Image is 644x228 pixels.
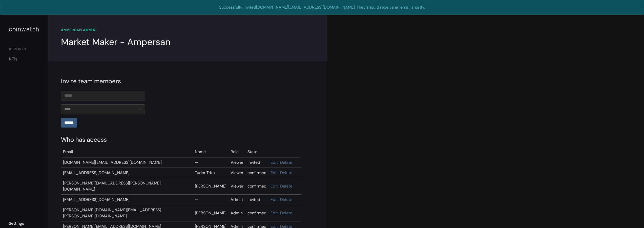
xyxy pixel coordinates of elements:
[271,160,278,165] a: Edit
[61,195,193,205] td: [EMAIL_ADDRESS][DOMAIN_NAME]
[245,168,268,178] td: confirmed
[193,195,228,205] td: —
[271,183,278,189] a: Edit
[61,27,314,33] div: AMPERSAN ADMIN
[61,135,314,144] div: Who has access
[231,183,243,189] span: Viewer
[193,157,228,168] td: —
[271,170,278,175] a: Edit
[231,210,243,216] span: Admin
[245,157,268,168] td: invited
[9,56,39,63] a: KPIs
[271,197,278,202] a: Edit
[245,147,268,157] td: State
[9,25,39,34] div: coinwatch
[61,157,193,168] td: [DOMAIN_NAME][EMAIL_ADDRESS][DOMAIN_NAME]
[231,170,243,175] span: Viewer
[9,47,39,53] div: REPORTS
[231,197,243,202] span: Admin
[193,205,228,221] td: [PERSON_NAME]
[231,160,243,165] span: Viewer
[61,77,314,86] div: Invite team members
[280,197,292,202] a: Delete
[61,147,193,157] td: Email
[193,168,228,178] td: Tudor Trita
[193,178,228,195] td: [PERSON_NAME]
[245,205,268,221] td: confirmed
[61,178,193,195] td: [PERSON_NAME][EMAIL_ADDRESS][PERSON_NAME][DOMAIN_NAME]
[61,205,193,221] td: [PERSON_NAME][DOMAIN_NAME][EMAIL_ADDRESS][PERSON_NAME][DOMAIN_NAME]
[245,178,268,195] td: confirmed
[61,168,193,178] td: [EMAIL_ADDRESS][DOMAIN_NAME]
[280,170,292,175] a: Delete
[280,183,292,189] a: Delete
[280,210,292,216] a: Delete
[271,210,278,216] a: Edit
[280,160,292,165] a: Delete
[228,147,245,157] td: Role
[245,195,268,205] td: invited
[193,147,228,157] td: Name
[61,35,171,49] div: Market Maker - Ampersan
